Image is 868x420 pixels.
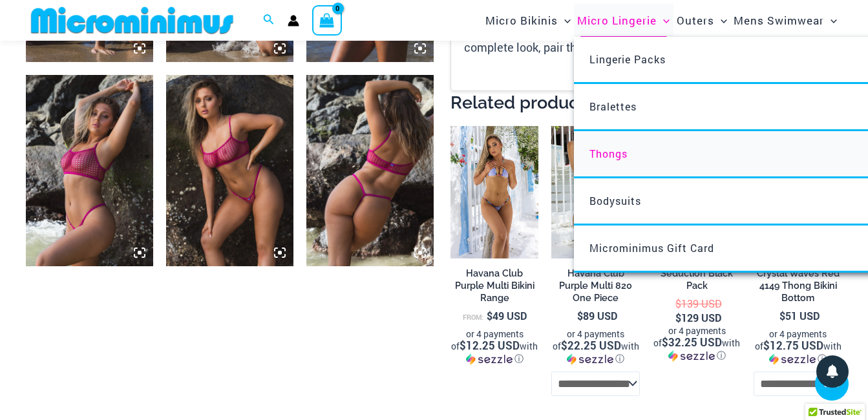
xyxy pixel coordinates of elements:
a: Havana Club Purple Multi 820 One Piece [551,268,640,308]
a: OutersMenu ToggleMenu Toggle [673,4,730,37]
div: or 4 payments of$12.75 USDwithSezzle Click to learn more about Sezzle [754,328,842,365]
span: $ [779,309,785,322]
bdi: 51 USD [779,309,820,322]
span: $ [675,297,681,310]
a: Havana Club Purple Multi Bikini Range [450,268,539,308]
img: Sezzle [668,350,715,362]
a: Havana Club Purple Multi 820 One Piece 01Havana Club Purple Multi 820 One Piece 03Havana Club Pur... [551,126,640,258]
span: Lingerie Packs [589,52,666,66]
a: View Shopping Cart, empty [312,5,342,35]
img: Sezzle [567,353,613,365]
img: Sezzle [466,353,513,365]
img: MM SHOP LOGO FLAT [26,6,238,35]
div: or 4 payments of with [754,328,842,365]
img: Havana Club Purple Multi 820 One Piece 01 [551,126,640,258]
bdi: 89 USD [577,309,617,322]
span: Bralettes [589,100,637,113]
img: Show Stopper Fuchsia 332 Top 454 Bottom [166,75,293,266]
span: Menu Toggle [824,4,837,37]
nav: Site Navigation [480,2,842,39]
a: Micro LingerieMenu ToggleMenu Toggle [574,4,673,37]
a: Mens SwimwearMenu ToggleMenu Toggle [730,4,840,37]
div: or 4 payments of with [450,328,539,365]
h2: Seduction Black Pack [653,268,741,291]
bdi: 49 USD [487,309,527,322]
span: $ [675,311,681,324]
bdi: 129 USD [675,311,721,324]
span: $ [487,309,492,322]
span: From: [463,313,483,322]
div: or 4 payments of with [653,325,741,362]
img: Sezzle [769,353,816,365]
img: Havana Club Purple Multi 312 Top 451 Bottom 03 [450,126,539,258]
span: Menu Toggle [657,4,670,37]
span: $22.25 USD [561,338,621,353]
img: Show Stopper Fuchsia 332 Top 454 Bottom [306,75,434,266]
a: Account icon link [288,15,299,26]
div: or 4 payments of$32.25 USDwithSezzle Click to learn more about Sezzle [653,325,741,362]
a: Crystal Waves Red 4149 Thong Bikini Bottom [754,268,842,308]
span: $32.25 USD [662,335,722,350]
img: Show Stopper Fuchsia 332 Top 454 Bottom [26,75,153,266]
div: or 4 payments of with [551,328,640,365]
h2: Havana Club Purple Multi 820 One Piece [551,268,640,304]
span: Bodysuits [589,194,641,207]
bdi: 139 USD [675,297,722,310]
span: $ [577,309,583,322]
a: Havana Club Purple Multi 312 Top 451 Bottom 03Havana Club Purple Multi 312 Top 451 Bottom 01Havan... [450,126,539,258]
span: Mens Swimwear [734,4,824,37]
span: Thongs [589,147,628,160]
span: $12.25 USD [460,338,520,353]
span: $12.75 USD [763,338,823,353]
h2: Havana Club Purple Multi Bikini Range [450,268,539,304]
span: Menu Toggle [714,4,727,37]
span: Microminimus Gift Card [589,241,714,255]
h2: Crystal Waves Red 4149 Thong Bikini Bottom [754,268,842,304]
span: Micro Bikinis [485,4,558,37]
span: Micro Lingerie [577,4,657,37]
h2: Related products [450,91,842,114]
a: Search icon link [263,12,275,29]
a: Seduction Black Pack [653,268,741,297]
div: or 4 payments of$12.25 USDwithSezzle Click to learn more about Sezzle [450,328,539,365]
span: Outers [677,4,714,37]
a: Micro BikinisMenu ToggleMenu Toggle [482,4,574,37]
span: Menu Toggle [558,4,571,37]
div: or 4 payments of$22.25 USDwithSezzle Click to learn more about Sezzle [551,328,640,365]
